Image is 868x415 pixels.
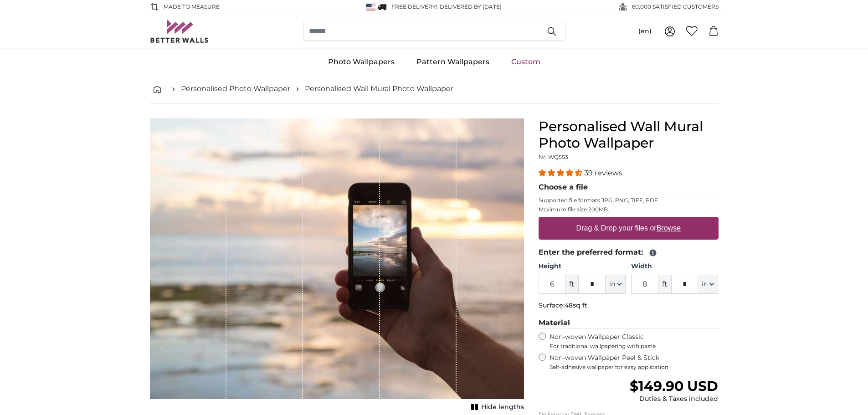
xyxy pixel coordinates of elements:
[630,395,718,404] div: Duties & Taxes included
[658,275,671,294] span: ft
[539,182,719,193] legend: Choose a file
[437,3,502,10] span: -
[181,83,290,94] a: Personalised Photo Wallpaper
[539,118,719,151] h1: Personalised Wall Mural Photo Wallpaper
[539,262,626,271] label: Height
[539,301,719,310] p: Surface:
[164,3,220,11] span: Made to Measure
[150,118,524,414] div: 1 of 1
[565,275,578,294] span: ft
[539,197,719,204] p: Supported file formats JPG, PNG, TIFF, PDF
[550,333,719,350] label: Non-woven Wallpaper Classic
[631,23,659,40] button: (en)
[391,3,437,10] span: FREE delivery!
[609,280,615,289] span: in
[606,275,626,294] button: in
[539,154,568,160] span: Nr. WQ553
[366,4,375,10] img: United States
[440,3,502,10] span: Delivered by [DATE]
[539,247,719,258] legend: Enter the preferred format:
[468,401,524,414] button: Hide lengths
[539,169,584,177] span: 4.36 stars
[500,50,551,74] a: Custom
[539,318,719,329] legend: Material
[631,262,718,271] label: Width
[150,20,209,43] img: Betterwalls
[657,224,681,232] u: Browse
[550,364,719,371] span: Self-adhesive wallpaper for easy application
[698,275,718,294] button: in
[150,74,719,104] nav: breadcrumbs
[632,3,719,11] span: 60,000 SATISFIED CUSTOMERS
[406,50,500,74] a: Pattern Wallpapers
[481,403,524,412] span: Hide lengths
[539,206,719,213] p: Maximum file size 200MB.
[305,83,453,94] a: Personalised Wall Mural Photo Wallpaper
[317,50,406,74] a: Photo Wallpapers
[584,169,622,177] span: 39 reviews
[550,354,719,371] label: Non-woven Wallpaper Peel & Stick
[702,280,708,289] span: in
[630,378,718,395] span: $149.90 USD
[550,343,719,350] span: For traditional wallpapering with paste
[565,301,587,309] span: 48sq ft
[572,219,684,237] label: Drag & Drop your files or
